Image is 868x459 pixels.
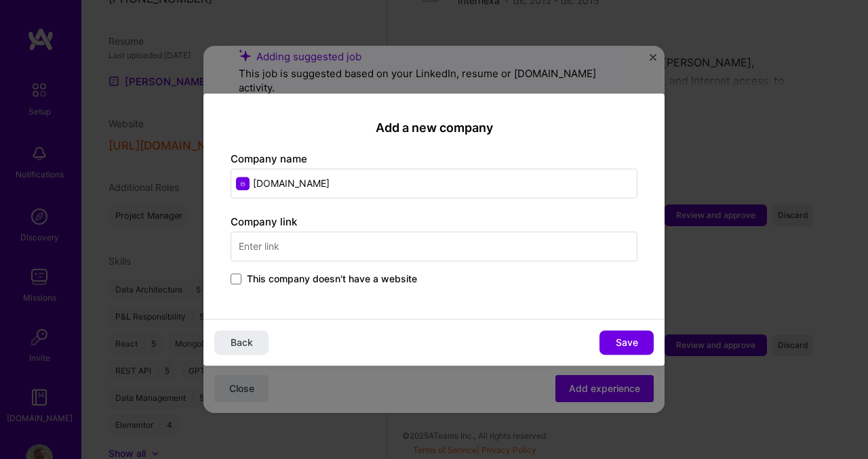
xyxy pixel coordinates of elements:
[231,121,637,135] h2: Add a new company
[231,215,297,228] label: Company link
[231,152,307,165] label: Company name
[231,232,637,261] input: Enter link
[616,336,638,349] span: Save
[231,336,253,349] span: Back
[599,330,654,355] button: Save
[231,169,637,198] input: Enter name
[247,272,417,286] span: This company doesn't have a website
[214,330,269,355] button: Back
